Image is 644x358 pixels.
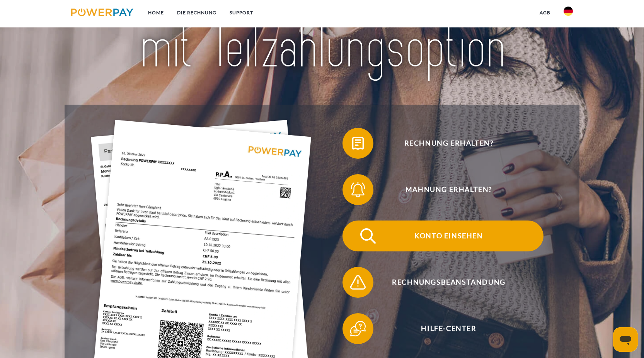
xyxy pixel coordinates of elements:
[348,319,368,338] img: qb_help.svg
[354,313,543,344] span: Hilfe-Center
[348,180,368,199] img: qb_bell.svg
[358,226,378,246] img: qb_search.svg
[223,6,260,20] a: SUPPORT
[533,6,557,20] a: agb
[354,128,543,159] span: Rechnung erhalten?
[354,267,543,298] span: Rechnungsbeanstandung
[342,174,543,205] button: Mahnung erhalten?
[342,267,543,298] button: Rechnungsbeanstandung
[613,327,638,352] iframe: Schaltfläche zum Öffnen des Messaging-Fensters
[170,6,223,20] a: DIE RECHNUNG
[71,8,133,16] img: logo-powerpay.svg
[564,7,573,16] img: de
[354,174,543,205] span: Mahnung erhalten?
[348,134,368,153] img: qb_bill.svg
[342,313,543,344] button: Hilfe-Center
[348,273,368,292] img: qb_warning.svg
[141,6,170,20] a: Home
[342,128,543,159] button: Rechnung erhalten?
[342,221,543,251] button: Konto einsehen
[354,221,543,251] span: Konto einsehen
